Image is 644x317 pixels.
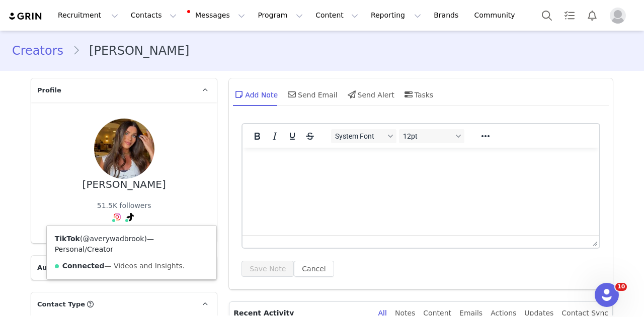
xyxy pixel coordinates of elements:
[113,213,121,221] img: instagram.svg
[589,236,599,248] div: Press the Up and Down arrow keys to resize the editor.
[183,4,251,27] button: Messages
[468,4,526,27] a: Community
[37,263,103,273] span: Audience Reports
[80,235,147,243] span: ( )
[331,129,396,143] button: Fonts
[62,262,105,270] strong: Connected
[301,129,318,143] button: Strikethrough
[94,119,154,179] img: fd061a22-31e2-468a-97f5-bc0fe6f3a3c5.jpg
[595,283,619,307] iframe: Intercom live chat
[105,262,185,270] span: — Videos and Insights.
[365,4,427,27] button: Reporting
[252,4,309,27] button: Program
[615,283,627,291] span: 10
[242,261,294,277] button: Save Note
[55,235,80,243] strong: TikTok
[536,4,558,27] button: Search
[233,82,278,107] div: Add Note
[266,129,283,143] button: Italic
[558,4,581,27] a: Tasks
[346,82,394,107] div: Send Alert
[610,8,626,24] img: placeholder-profile.jpg
[249,129,266,143] button: Bold
[309,4,364,27] button: Content
[8,12,43,21] img: grin logo
[12,42,72,60] a: Creators
[37,299,85,309] span: Contact Type
[335,132,384,140] span: System Font
[604,8,636,24] button: Profile
[399,129,464,143] button: Font sizes
[97,200,151,211] div: 51.5K followers
[83,179,166,190] div: [PERSON_NAME]
[125,4,183,27] button: Contacts
[403,132,452,140] span: 12pt
[37,85,61,95] span: Profile
[286,82,338,107] div: Send Email
[83,235,144,243] a: @averywadbrook
[581,4,603,27] button: Notifications
[243,148,599,235] iframe: Rich Text Area
[52,4,124,27] button: Recruitment
[284,129,301,143] button: Underline
[477,129,494,143] button: Reveal or hide additional toolbar items
[428,4,467,27] a: Brands
[403,82,434,107] div: Tasks
[294,261,334,277] button: Cancel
